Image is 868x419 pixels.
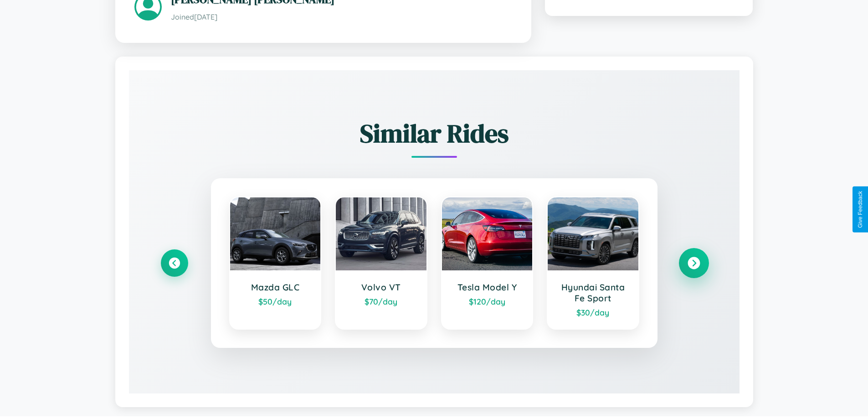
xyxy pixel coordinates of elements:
div: $ 120 /day [451,296,524,306]
p: Joined [DATE] [171,10,512,24]
h3: Volvo VT [345,282,417,293]
div: Give Feedback [857,191,863,228]
div: $ 70 /day [345,296,417,306]
div: $ 50 /day [239,296,312,306]
a: Volvo VT$70/day [335,197,427,330]
h3: Hyundai Santa Fe Sport [557,282,629,304]
a: Mazda GLC$50/day [229,197,322,330]
a: Hyundai Santa Fe Sport$30/day [547,197,639,330]
h2: Similar Rides [161,116,708,151]
a: Tesla Model Y$120/day [441,197,534,330]
div: $ 30 /day [557,307,629,317]
h3: Tesla Model Y [451,282,524,293]
h3: Mazda GLC [239,282,312,293]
